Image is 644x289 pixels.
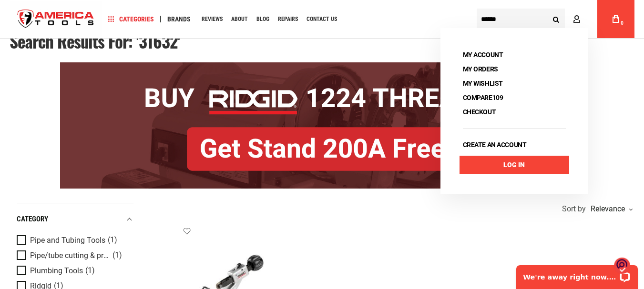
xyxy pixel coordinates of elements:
[202,16,223,22] span: Reviews
[460,77,506,90] a: My Wishlist
[85,267,95,275] span: (1)
[588,205,632,213] div: Relevance
[30,236,105,245] span: Pipe and Tubing Tools
[231,16,248,22] span: About
[621,20,624,26] span: 0
[302,13,341,26] a: Contact Us
[460,156,569,174] a: Log In
[460,105,500,119] a: Checkout
[104,13,158,26] a: Categories
[562,205,586,213] span: Sort by
[460,62,501,76] a: My Orders
[112,251,122,259] span: (1)
[30,251,110,260] span: Pipe/tube cutting & preparation
[108,236,117,244] span: (1)
[163,13,195,26] a: Brands
[17,266,131,276] a: Plumbing Tools (1)
[256,16,269,22] span: Blog
[60,62,584,70] a: BOGO: Buy RIDGID® 1224 Threader, Get Stand 200A Free!
[307,16,337,22] span: Contact Us
[252,13,274,26] a: Blog
[278,16,298,22] span: Repairs
[10,1,102,37] a: store logo
[17,213,133,226] div: category
[10,1,102,37] img: America Tools
[197,13,227,26] a: Reviews
[167,16,191,22] span: Brands
[274,13,302,26] a: Repairs
[492,94,503,101] span: 109
[108,16,154,22] span: Categories
[227,13,252,26] a: About
[460,91,507,104] a: Compare109
[17,250,131,261] a: Pipe/tube cutting & preparation (1)
[460,138,530,151] a: Create an account
[614,257,630,275] img: o1IwAAAABJRU5ErkJggg==
[17,235,131,246] a: Pipe and Tubing Tools (1)
[460,48,507,61] a: My Account
[60,62,584,189] img: BOGO: Buy RIDGID® 1224 Threader, Get Stand 200A Free!
[10,29,180,53] span: Search results for: '‎31632'
[547,10,565,28] button: Search
[510,259,644,289] iframe: LiveChat chat widget
[30,267,83,275] span: Plumbing Tools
